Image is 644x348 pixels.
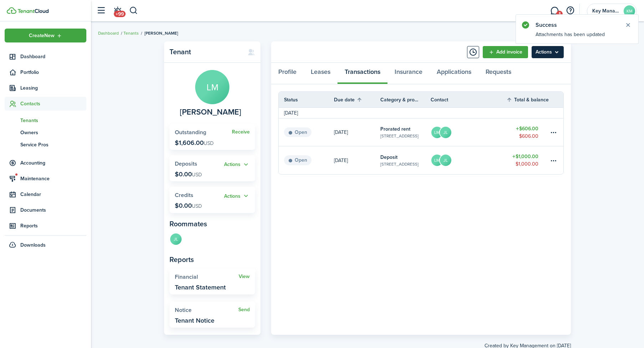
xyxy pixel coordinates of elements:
[516,125,538,132] table-amount-title: $606.00
[17,9,49,13] img: TenantCloud
[334,118,380,146] a: [DATE]
[512,153,538,160] table-amount-title: $1,000.00
[304,63,338,84] a: Leases
[334,157,348,164] p: [DATE]
[238,307,250,313] a: Send
[334,128,348,136] p: [DATE]
[431,118,506,146] a: LMJL
[232,129,250,135] a: Receive
[224,192,250,200] button: Open menu
[94,4,108,17] button: Open sidebar
[506,118,549,146] a: $606.00$606.00
[192,202,202,210] span: USD
[5,114,86,126] a: Tenants
[556,11,563,17] span: 1
[380,133,419,139] table-subtitle: [STREET_ADDRESS]
[20,159,86,167] span: Accounting
[98,30,119,36] a: Dashboard
[623,20,633,30] button: Close notify
[239,274,250,279] a: View
[467,46,479,58] button: Timeline
[279,96,334,104] th: Status
[431,146,506,174] a: LMJL
[180,108,241,117] span: Lilian Marie Zarate
[20,241,46,249] span: Downloads
[175,274,239,280] widget-stats-title: Financial
[192,171,202,178] span: USD
[279,118,334,146] a: Open
[20,175,86,182] span: Maintenance
[506,95,549,104] th: Sort
[175,139,214,146] p: $1,606.00
[144,30,178,36] span: [PERSON_NAME]
[536,21,618,29] notify-title: Success
[175,307,238,313] widget-stats-title: Notice
[20,69,86,76] span: Portfolio
[5,219,86,233] a: Reports
[20,141,86,148] span: Service Pros
[592,9,621,14] span: Key Management
[123,30,139,36] a: Tenants
[380,161,419,167] table-subtitle: [STREET_ADDRESS]
[380,118,431,146] a: Prorated rent[STREET_ADDRESS]
[506,146,549,174] a: $1,000.00$1,000.00
[224,161,250,169] button: Actions
[532,46,564,58] button: Open menu
[20,191,86,198] span: Calendar
[224,161,250,169] button: Open menu
[440,155,451,166] avatar-text: JL
[380,125,410,133] table-info-title: Prorated rent
[175,171,202,178] p: $0.00
[7,7,16,14] img: TenantCloud
[175,202,202,209] p: $0.00
[519,132,538,140] table-amount-description: $606.00
[431,96,506,104] th: Contact
[483,46,528,58] a: Add invoice
[548,2,561,20] a: Messaging
[175,160,197,168] span: Deposits
[129,5,138,17] button: Search
[169,233,182,247] a: JL
[279,146,334,174] a: Open
[169,48,240,56] panel-main-title: Tenant
[29,33,55,38] span: Create New
[111,2,124,20] a: Notifications
[271,63,304,84] a: Profile
[5,29,86,42] button: Open menu
[564,5,576,17] button: Open resource center
[334,146,380,174] a: [DATE]
[5,126,86,138] a: Owners
[175,128,206,136] span: Outstanding
[380,146,431,174] a: Deposit[STREET_ADDRESS]
[430,63,478,84] a: Applications
[20,84,86,92] span: Leasing
[170,233,182,245] avatar-text: JL
[195,70,229,104] avatar-text: LM
[478,63,518,84] a: Requests
[284,127,311,137] status: Open
[169,218,255,229] panel-main-subtitle: Roommates
[532,46,564,58] menu-btn: Actions
[431,155,443,166] avatar-text: LM
[175,191,193,199] span: Credits
[516,160,538,168] table-amount-description: $1,000.00
[20,222,86,230] span: Reports
[334,95,380,104] th: Sort
[20,129,86,136] span: Owners
[175,317,214,324] widget-stats-description: Tenant Notice
[284,155,311,165] status: Open
[624,5,635,17] avatar-text: KM
[224,192,250,200] button: Actions
[20,53,86,60] span: Dashboard
[380,96,431,104] th: Category & property
[516,31,638,44] notify-body: Attachments has been updated
[5,50,86,64] a: Dashboard
[431,127,443,138] avatar-text: LM
[20,100,86,107] span: Contacts
[5,138,86,151] a: Service Pros
[279,109,303,117] td: [DATE]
